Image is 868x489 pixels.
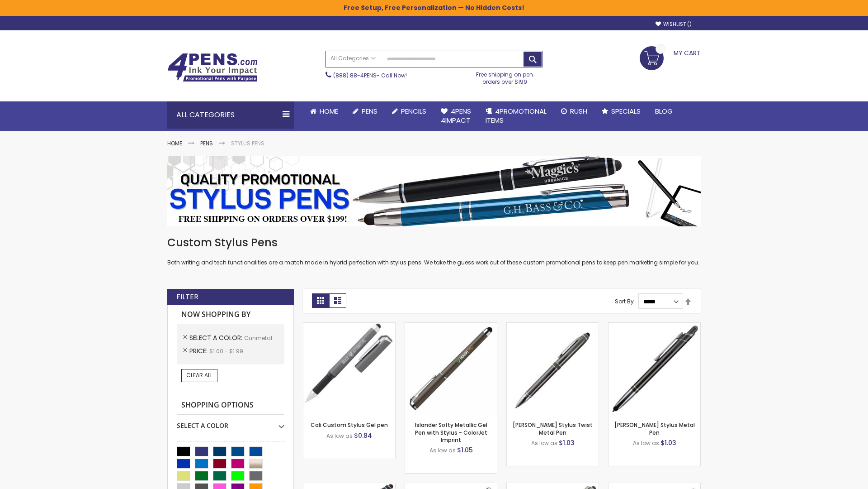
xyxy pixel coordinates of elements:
[176,292,198,302] strong: Filter
[507,322,599,330] a: Colter Stylus Twist Metal Pen-Gunmetal
[177,396,284,415] strong: Shopping Options
[615,297,634,305] label: Sort By
[570,106,587,116] span: Rush
[486,106,547,125] span: 4PROMOTIONAL ITEMS
[507,323,599,415] img: Colter Stylus Twist Metal Pen-Gunmetal
[167,139,182,147] a: Home
[385,101,434,121] a: Pencils
[362,106,377,116] span: Pens
[320,106,338,116] span: Home
[609,323,700,415] img: Olson Stylus Metal Pen-Gunmetal
[415,421,487,443] a: Islander Softy Metallic Gel Pen with Stylus - ColorJet Imprint
[311,421,388,429] a: Cali Custom Stylus Gel pen
[457,446,473,455] span: $1.05
[609,322,700,330] a: Olson Stylus Metal Pen-Gunmetal
[200,139,213,147] a: Pens
[467,67,543,86] div: Free shipping on pen orders over $199
[181,369,217,382] a: Clear All
[405,322,497,330] a: Islander Softy Metallic Gel Pen with Stylus - ColorJet Imprint-Gunmetal
[660,438,676,447] span: $1.03
[513,421,593,436] a: [PERSON_NAME] Stylus Twist Metal Pen
[303,323,395,415] img: Cali Custom Stylus Gel pen-Gunmetal
[655,106,673,116] span: Blog
[333,72,407,79] span: - Call Now!
[611,106,641,116] span: Specials
[186,371,212,379] span: Clear All
[167,235,701,250] h1: Custom Stylus Pens
[167,101,294,129] div: All Categories
[167,53,258,82] img: 4Pens Custom Pens and Promotional Products
[614,421,695,436] a: [PERSON_NAME] Stylus Metal Pen
[478,101,554,131] a: 4PROMOTIONALITEMS
[189,346,209,355] span: Price
[531,439,557,447] span: As low as
[559,438,575,447] span: $1.03
[401,106,426,116] span: Pencils
[326,432,353,440] span: As low as
[354,431,372,440] span: $0.84
[554,101,594,121] a: Rush
[345,101,385,121] a: Pens
[434,101,478,131] a: 4Pens4impact
[244,334,272,342] span: Gunmetal
[656,21,692,28] a: Wishlist
[303,322,395,330] a: Cali Custom Stylus Gel pen-Gunmetal
[429,446,456,454] span: As low as
[177,305,284,324] strong: Now Shopping by
[330,55,376,62] span: All Categories
[177,415,284,430] div: Select A Color
[633,439,659,447] span: As low as
[326,51,380,66] a: All Categories
[303,101,345,121] a: Home
[312,293,329,308] strong: Grid
[167,235,701,267] div: Both writing and tech functionalities are a match made in hybrid perfection with stylus pens. We ...
[441,106,471,125] span: 4Pens 4impact
[167,156,701,226] img: Stylus Pens
[405,323,497,415] img: Islander Softy Metallic Gel Pen with Stylus - ColorJet Imprint-Gunmetal
[231,139,264,147] strong: Stylus Pens
[333,72,377,79] a: (888) 88-4PENS
[189,333,244,342] span: Select A Color
[209,347,243,355] span: $1.00 - $1.99
[594,101,648,121] a: Specials
[648,101,680,121] a: Blog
